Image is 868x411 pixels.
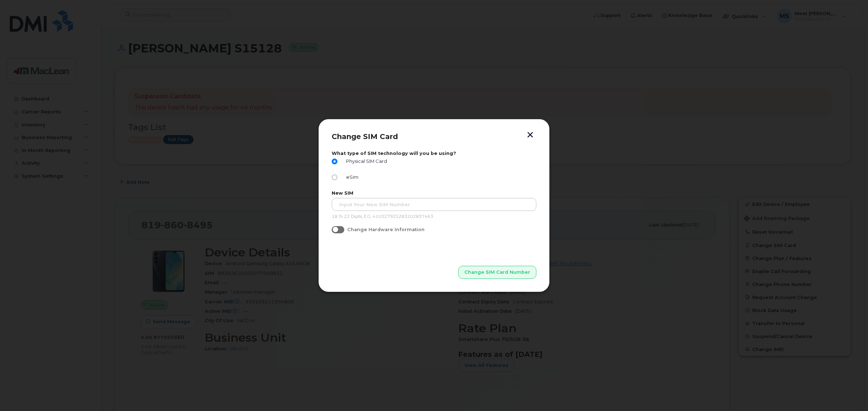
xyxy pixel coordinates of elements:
[343,174,358,180] span: eSim
[332,174,337,180] input: eSim
[343,159,387,164] span: Physical SIM Card
[332,214,536,220] p: 18 To 22 Digits, E.G. 410327925283202837463
[332,151,536,156] label: What type of SIM technology will you be using?
[347,227,425,232] span: Change Hardware Information
[332,190,536,196] label: New SIM
[332,159,337,164] input: Physical SIM Card
[332,132,398,141] span: Change SIM Card
[332,198,536,211] input: Input Your New SIM Number
[464,269,530,276] span: Change SIM Card Number
[458,266,536,279] button: Change SIM Card Number
[332,226,337,232] input: Change Hardware Information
